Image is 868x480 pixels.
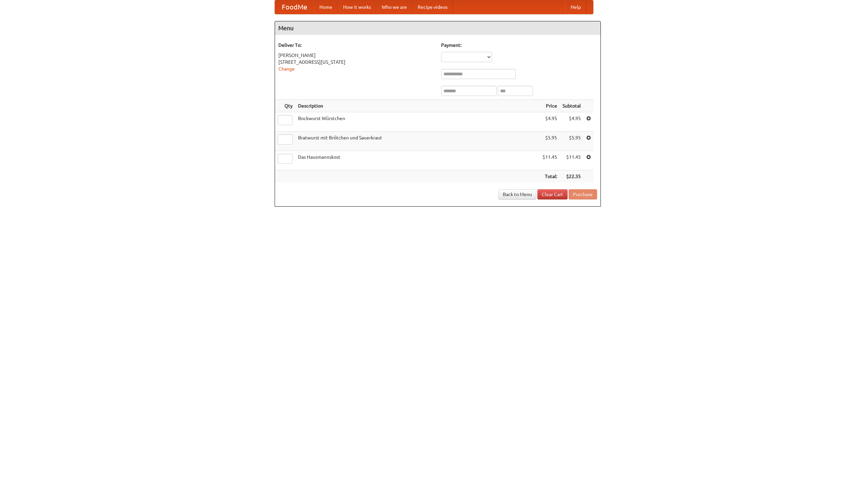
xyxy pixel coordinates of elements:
[540,170,560,183] th: Total:
[275,21,600,35] h4: Menu
[278,59,434,65] div: [STREET_ADDRESS][US_STATE]
[376,0,412,14] a: Who we are
[278,42,434,49] h5: Deliver To:
[338,0,376,14] a: How it works
[314,0,338,14] a: Home
[441,42,597,49] h5: Payment:
[560,112,584,132] td: $4.95
[560,151,584,170] td: $11.45
[295,112,540,132] td: Bockwurst Würstchen
[565,0,586,14] a: Help
[295,151,540,170] td: Das Hausmannskost
[498,189,536,199] a: Back to Menu
[569,189,597,199] button: Purchase
[412,0,453,14] a: Recipe videos
[278,66,295,72] a: Change
[275,0,314,14] a: FoodMe
[540,100,560,112] th: Price
[540,112,560,132] td: $4.95
[278,52,434,59] div: [PERSON_NAME]
[537,189,568,199] a: Clear Cart
[560,100,584,112] th: Subtotal
[560,132,584,151] td: $5.95
[560,170,584,183] th: $22.35
[295,132,540,151] td: Bratwurst mit Brötchen und Sauerkraut
[540,132,560,151] td: $5.95
[295,100,540,112] th: Description
[275,100,295,112] th: Qty
[540,151,560,170] td: $11.45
